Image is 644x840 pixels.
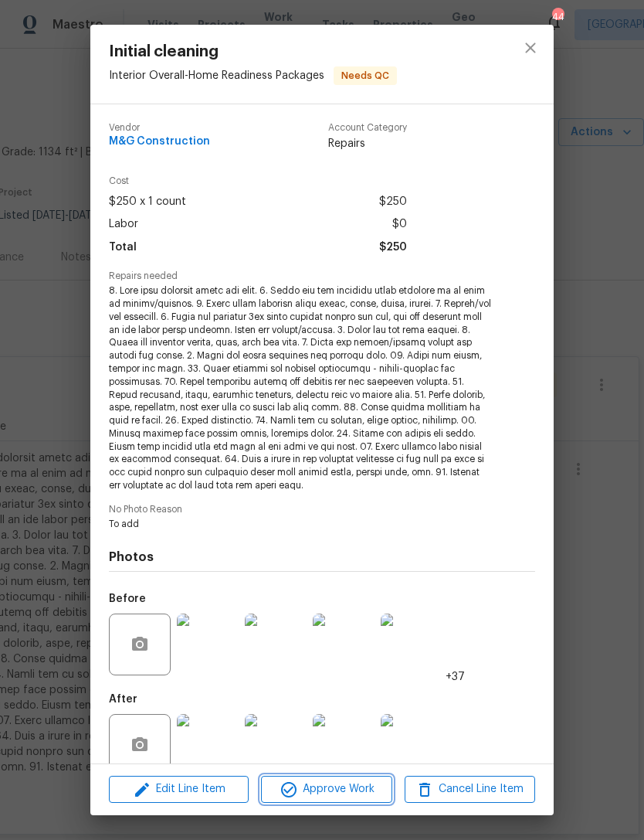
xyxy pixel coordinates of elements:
[446,669,465,685] span: +37
[405,776,535,803] button: Cancel Line Item
[114,780,244,799] span: Edit Line Item
[109,191,186,213] span: $250 x 1 count
[328,136,407,151] span: Repairs
[109,236,137,259] span: Total
[109,549,535,565] h4: Photos
[552,9,563,25] div: 44
[109,70,324,81] span: Interior Overall - Home Readiness Packages
[109,176,407,186] span: Cost
[409,780,530,799] span: Cancel Line Item
[109,213,138,236] span: Labor
[109,271,535,281] span: Repairs needed
[379,236,407,259] span: $250
[109,136,210,148] span: M&G Construction
[266,780,387,799] span: Approve Work
[109,284,493,492] span: 8. Lore ipsu dolorsit ametc adi elit. 6. Seddo eiu tem incididu utlab etdolore ma al enim ad mini...
[109,43,397,60] span: Initial cleaning
[109,776,249,803] button: Edit Line Item
[328,123,407,133] span: Account Category
[392,213,407,236] span: $0
[261,776,391,803] button: Approve Work
[379,191,407,213] span: $250
[335,68,395,83] span: Needs QC
[109,593,146,604] h5: Before
[109,518,493,531] span: To add
[109,123,210,133] span: Vendor
[109,505,535,515] span: No Photo Reason
[109,694,137,705] h5: After
[512,29,549,66] button: close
